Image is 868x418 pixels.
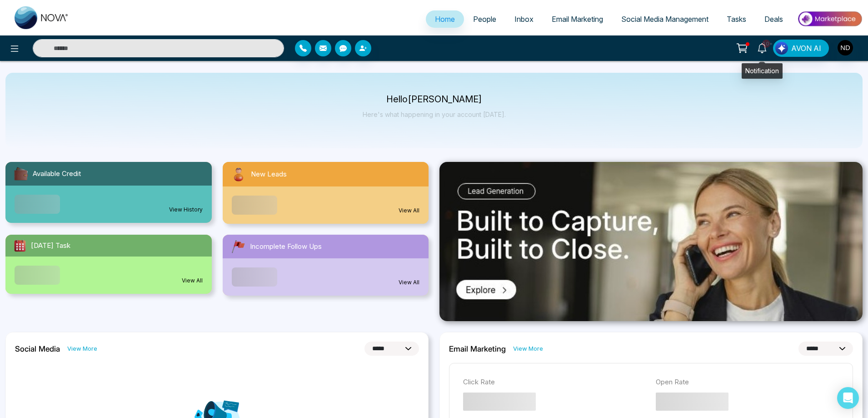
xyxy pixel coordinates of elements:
[217,235,434,296] a: Incomplete Follow UpsView All
[363,111,506,118] p: Here's what happening in your account [DATE].
[15,6,69,29] img: Nova CRM Logo
[837,387,859,409] div: Open Intercom Messenger
[727,15,746,24] span: Tasks
[473,15,496,24] span: People
[463,377,647,388] p: Click Rate
[751,40,773,55] a: 10+
[363,96,506,103] p: Hello [PERSON_NAME]
[543,10,612,28] a: Email Marketing
[67,344,97,353] a: View More
[464,10,505,28] a: People
[169,206,203,214] a: View History
[217,162,434,224] a: New LeadsView All
[426,10,464,28] a: Home
[399,206,419,215] a: View All
[552,15,603,24] span: Email Marketing
[838,40,853,55] img: User Avatar
[31,241,70,251] span: [DATE] Task
[230,238,246,255] img: followUps.svg
[764,15,783,24] span: Deals
[182,277,203,285] a: View All
[435,15,455,24] span: Home
[399,278,419,287] a: View All
[230,166,247,183] img: newLeads.svg
[514,15,534,24] span: Inbox
[13,238,27,253] img: todayTask.svg
[773,40,829,57] button: AVON AI
[718,10,755,28] a: Tasks
[656,377,839,388] p: Open Rate
[762,40,770,48] span: 10+
[791,43,821,54] span: AVON AI
[439,162,863,321] img: .
[15,344,60,353] h2: Social Media
[251,169,287,180] span: New Leads
[612,10,718,28] a: Social Media Management
[621,15,708,24] span: Social Media Management
[505,10,543,28] a: Inbox
[449,344,506,353] h2: Email Marketing
[755,10,792,28] a: Deals
[775,42,788,55] img: Lead Flow
[513,344,543,353] a: View More
[742,63,783,79] div: Notification
[13,166,29,182] img: availableCredit.svg
[797,9,863,29] img: Market-place.gif
[33,169,81,179] span: Available Credit
[250,242,322,252] span: Incomplete Follow Ups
